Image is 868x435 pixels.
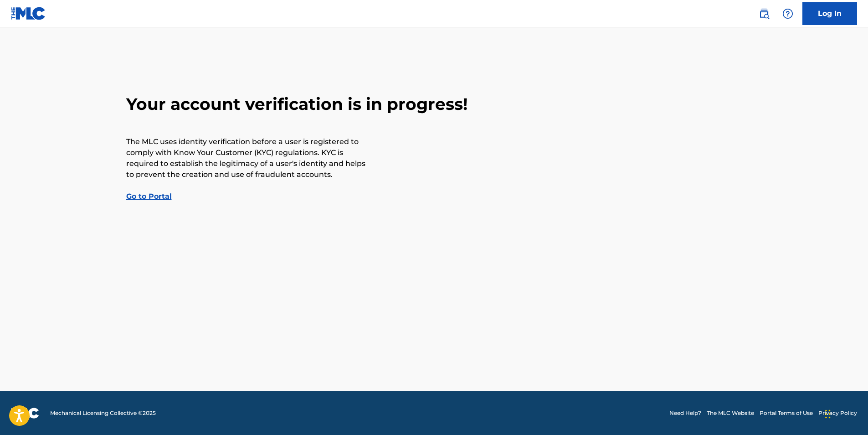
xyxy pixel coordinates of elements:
[126,192,172,201] a: Go to Portal
[126,136,368,180] p: The MLC uses identity verification before a user is registered to comply with Know Your Customer ...
[669,409,701,417] a: Need Help?
[755,5,773,23] a: Public Search
[822,391,868,435] iframe: Chat Widget
[707,409,754,417] a: The MLC Website
[802,2,857,25] a: Log In
[782,8,793,19] img: help
[50,409,156,417] span: Mechanical Licensing Collective © 2025
[126,94,742,114] h2: Your account verification is in progress!
[779,5,797,23] div: Help
[818,409,857,417] a: Privacy Policy
[11,408,39,419] img: logo
[11,7,46,20] img: MLC Logo
[825,400,831,428] div: Drag
[759,8,770,19] img: search
[760,409,813,417] a: Portal Terms of Use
